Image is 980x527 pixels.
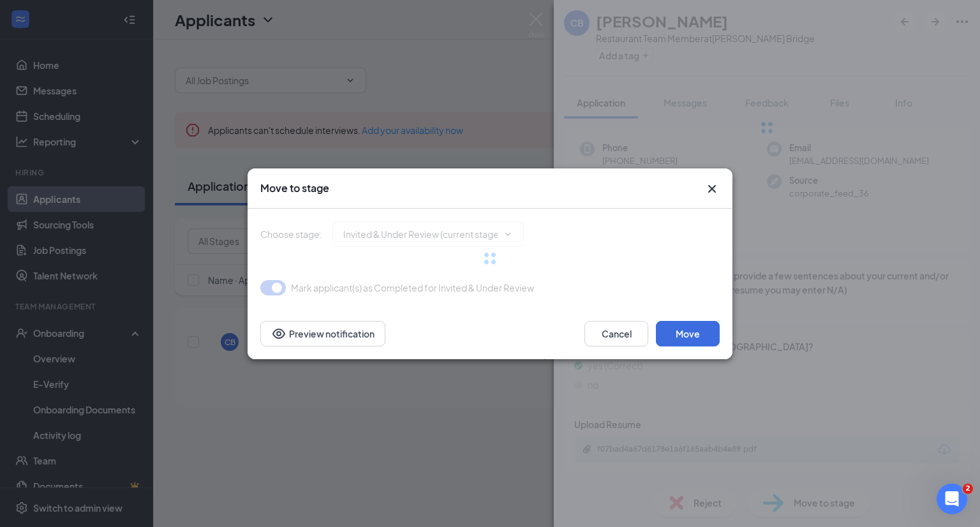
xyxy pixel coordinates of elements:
[963,484,973,494] span: 2
[656,321,720,346] button: Move
[704,181,720,197] button: Close
[260,181,329,195] h3: Move to stage
[260,321,385,346] button: Preview notificationEye
[271,326,286,341] svg: Eye
[704,181,720,197] svg: Cross
[937,484,967,514] iframe: Intercom live chat
[584,321,648,346] button: Cancel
